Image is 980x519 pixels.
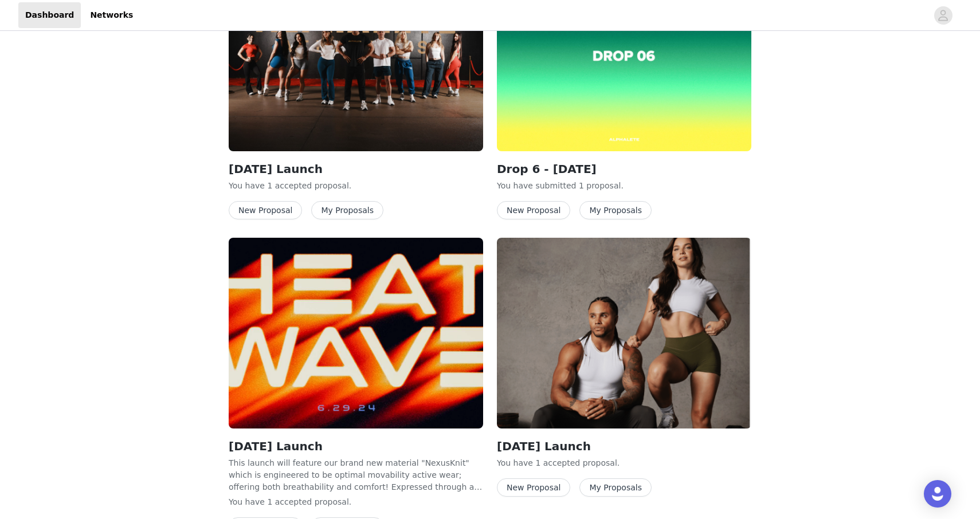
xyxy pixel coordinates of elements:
button: New Proposal [497,201,570,219]
img: Alphalete Athletics [497,238,751,428]
a: Networks [83,2,140,28]
h2: [DATE] Launch [229,160,483,178]
div: avatar [938,6,948,25]
h2: Drop 6 - [DATE] [497,160,751,178]
button: New Proposal [229,201,302,219]
a: Dashboard [18,2,81,28]
p: You have 1 accepted proposal . [229,496,483,508]
p: You have 1 accepted proposal . [497,457,751,469]
button: My Proposals [579,201,652,219]
button: My Proposals [579,478,652,497]
p: You have 1 accepted proposal . [229,180,483,192]
button: New Proposal [497,478,570,497]
h2: [DATE] Launch [229,438,483,455]
button: My Proposals [311,201,383,219]
img: Alphalete Athletics [229,238,483,428]
div: Open Intercom Messenger [924,480,951,508]
p: This launch will feature our brand new material "NexusKnit" which is engineered to be optimal mov... [229,457,483,492]
p: You have submitted 1 proposal . [497,180,751,192]
h2: [DATE] Launch [497,438,751,455]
